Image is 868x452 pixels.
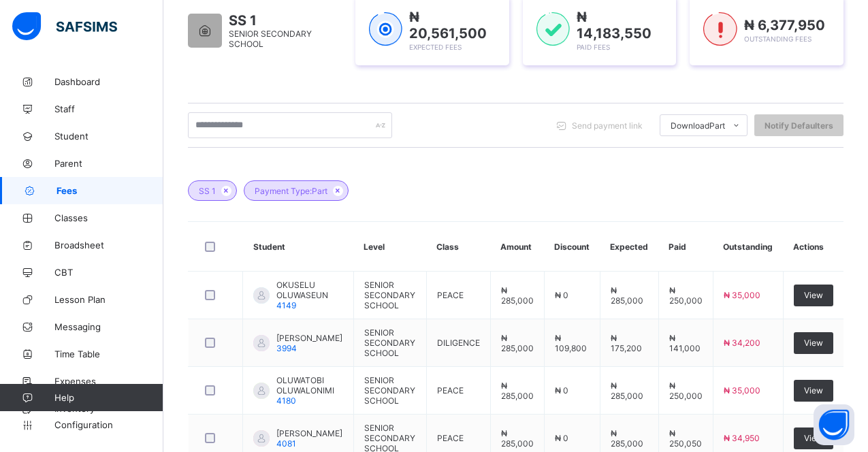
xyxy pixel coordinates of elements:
[54,76,163,87] span: Dashboard
[54,294,163,305] span: Lesson Plan
[229,12,342,29] span: SS 1
[490,222,544,272] th: Amount
[276,300,296,310] span: 4149
[611,285,643,306] span: ₦ 285,000
[724,338,760,348] span: ₦ 34,200
[364,280,415,310] span: SENIOR SECONDARY SCHOOL
[54,376,163,387] span: Expenses
[555,433,568,443] span: ₦ 0
[437,338,480,348] span: DILIGENCE
[276,395,296,406] span: 4180
[54,392,163,403] span: Help
[276,428,342,438] span: [PERSON_NAME]
[724,290,760,300] span: ₦ 35,000
[724,385,760,395] span: ₦ 35,000
[54,131,163,142] span: Student
[555,385,568,395] span: ₦ 0
[555,290,568,300] span: ₦ 0
[804,433,823,443] span: View
[437,290,464,300] span: PEACE
[364,327,415,358] span: SENIOR SECONDARY SCHOOL
[501,428,534,449] span: ₦ 285,000
[54,321,163,332] span: Messaging
[572,120,643,131] span: Send payment link
[804,385,823,395] span: View
[600,222,658,272] th: Expected
[713,222,783,272] th: Outstanding
[669,428,702,449] span: ₦ 250,050
[544,222,600,272] th: Discount
[409,9,487,42] span: ₦ 20,561,500
[669,381,703,401] span: ₦ 250,000
[744,35,811,43] span: Outstanding Fees
[611,333,642,353] span: ₦ 175,200
[54,267,163,278] span: CBT
[765,120,833,131] span: Notify Defaulters
[555,333,587,353] span: ₦ 109,800
[369,12,402,46] img: expected-1.03dd87d44185fb6c27cc9b2570c10499.svg
[783,222,843,272] th: Actions
[409,43,462,51] span: Expected Fees
[437,433,464,443] span: PEACE
[577,9,652,42] span: ₦ 14,183,550
[54,158,163,169] span: Parent
[276,343,297,353] span: 3994
[276,375,343,395] span: OLUWATOBI OLUWALONIMI
[276,333,342,343] span: [PERSON_NAME]
[57,185,163,196] span: Fees
[364,375,415,406] span: SENIOR SECONDARY SCHOOL
[255,186,327,196] span: Payment Type: Part
[437,385,464,395] span: PEACE
[611,428,643,449] span: ₦ 285,000
[577,43,610,51] span: Paid Fees
[744,17,825,33] span: ₦ 6,377,950
[669,333,701,353] span: ₦ 141,000
[54,103,163,114] span: Staff
[12,12,117,41] img: safsims
[54,349,163,359] span: Time Table
[611,381,643,401] span: ₦ 285,000
[54,212,163,223] span: Classes
[804,338,823,348] span: View
[669,285,703,306] span: ₦ 250,000
[229,29,312,49] span: SENIOR SECONDARY SCHOOL
[536,12,570,46] img: paid-1.3eb1404cbcb1d3b736510a26bbfa3ccb.svg
[501,333,534,353] span: ₦ 285,000
[814,404,854,445] button: Open asap
[804,290,823,300] span: View
[276,438,296,449] span: 4081
[199,186,216,196] span: SS 1
[671,120,725,131] span: Download Part
[243,222,354,272] th: Student
[54,419,163,430] span: Configuration
[501,285,534,306] span: ₦ 285,000
[353,222,426,272] th: Level
[54,240,163,251] span: Broadsheet
[703,12,737,46] img: outstanding-1.146d663e52f09953f639664a84e30106.svg
[724,433,760,443] span: ₦ 34,950
[426,222,490,272] th: Class
[276,280,343,300] span: OKUSELU OLUWASEUN
[501,381,534,401] span: ₦ 285,000
[658,222,713,272] th: Paid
